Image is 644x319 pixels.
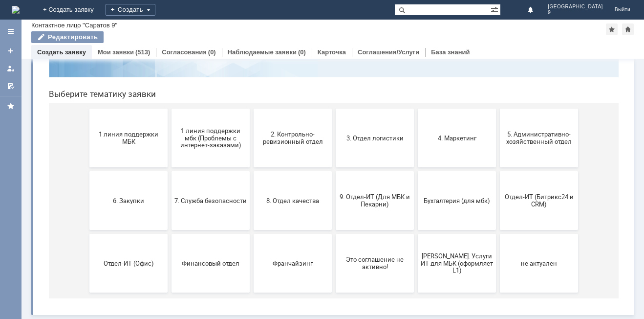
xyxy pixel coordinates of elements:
span: 6. Закупки [51,205,124,213]
button: Франчайзинг [213,243,291,301]
a: Соглашения/Услуги [358,48,419,56]
span: 1 линия поддержки МБК [51,139,124,154]
div: Создать [106,4,155,16]
button: [PERSON_NAME]. Услуги ИТ для МБК (оформляет L1) [377,243,455,301]
a: База знаний [431,48,470,56]
span: Финансовый отдел [133,268,206,275]
button: 2. Контрольно-ревизионный отдел [213,117,291,176]
button: 4. Маркетинг [377,117,455,176]
span: Отдел-ИТ (Офис) [51,268,124,275]
a: Наблюдаемые заявки [228,48,297,56]
span: не актуален [462,268,534,275]
button: Это соглашение не активно! [295,243,373,301]
span: 9 [548,10,603,16]
span: 4. Маркетинг [380,143,452,150]
button: 8. Отдел качества [213,180,291,239]
input: Например, почта или справка [195,44,390,62]
div: (513) [135,48,150,56]
button: Отдел-ИТ (Офис) [48,243,127,301]
span: 7. Служба безопасности [133,205,206,213]
button: 1 линия поддержки МБК [48,117,127,176]
button: Отдел-ИТ (Битрикс24 и CRM) [459,180,537,239]
div: Добавить в избранное [606,23,618,35]
span: Бухгалтерия (для мбк) [380,205,452,213]
button: 9. Отдел-ИТ (Для МБК и Пекарни) [295,180,373,239]
span: [PERSON_NAME]. Услуги ИТ для МБК (оформляет L1) [380,261,452,283]
span: 2. Контрольно-ревизионный отдел [215,139,288,154]
span: 5. Административно-хозяйственный отдел [462,139,534,154]
div: Сделать домашней страницей [622,23,634,35]
button: 7. Служба безопасности [130,180,209,239]
button: Финансовый отдел [130,243,209,301]
a: Мои заявки [98,48,134,56]
span: 1 линия поддержки мбк (Проблемы с интернет-заказами) [133,136,206,158]
a: Мои согласования [3,78,19,94]
span: Это соглашение не активно! [298,265,370,279]
button: 3. Отдел логистики [295,117,373,176]
div: (0) [298,48,306,56]
a: Мои заявки [3,61,19,76]
button: 5. Административно-хозяйственный отдел [459,117,537,176]
span: 9. Отдел-ИТ (Для МБК и Пекарни) [298,202,370,217]
a: Создать заявку [3,43,19,59]
a: Перейти на домашнюю страницу [12,6,20,14]
span: [GEOGRAPHIC_DATA] [548,4,603,10]
span: 3. Отдел логистики [298,143,370,150]
button: Бухгалтерия (для мбк) [377,180,455,239]
a: Карточка [318,48,346,56]
label: Воспользуйтесь поиском [195,24,390,34]
button: не актуален [459,243,537,301]
button: 6. Закупки [48,180,127,239]
span: Франчайзинг [215,268,288,275]
span: Отдел-ИТ (Битрикс24 и CRM) [462,202,534,217]
header: Выберите тематику заявки [8,98,578,108]
div: (0) [208,48,216,56]
div: Контактное лицо "Саратов 9" [31,22,117,29]
a: Создать заявку [37,48,86,56]
a: Согласования [162,48,207,56]
span: 8. Отдел качества [215,205,288,213]
button: 1 линия поддержки мбк (Проблемы с интернет-заказами) [130,117,209,176]
span: Расширенный поиск [491,4,500,14]
img: logo [12,6,20,14]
